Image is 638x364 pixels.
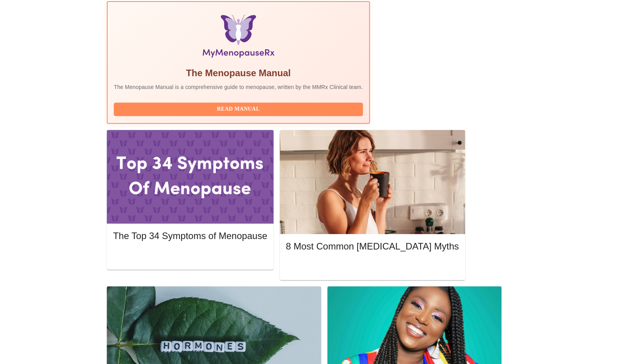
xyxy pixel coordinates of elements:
[114,67,363,79] h5: The Menopause Manual
[286,260,459,273] button: Read More
[286,263,461,269] a: Read More
[113,230,267,242] h5: The Top 34 Symptoms of Menopause
[286,240,459,253] h5: 8 Most Common [MEDICAL_DATA] Myths
[113,252,269,258] a: Read More
[114,105,365,112] a: Read Manual
[113,249,267,263] button: Read More
[121,104,355,114] span: Read Manual
[121,251,259,261] span: Read More
[294,262,451,272] span: Read More
[114,103,363,116] button: Read Manual
[153,14,323,61] img: Menopause Manual
[114,83,363,91] p: The Menopause Manual is a comprehensive guide to menopause, written by the MMRx Clinical team.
